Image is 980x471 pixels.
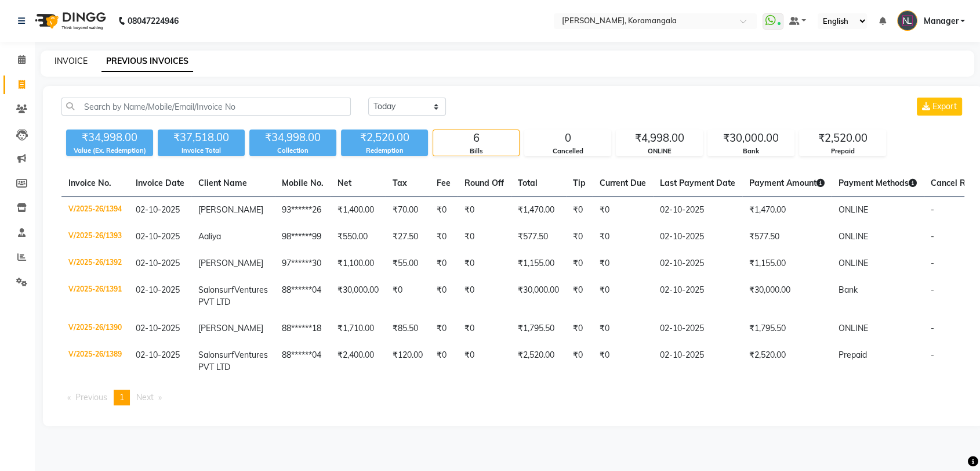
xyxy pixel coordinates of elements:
td: ₹0 [458,315,511,342]
td: ₹0 [458,224,511,250]
td: V/2025-26/1391 [61,277,129,315]
td: ₹0 [430,197,458,224]
div: Redemption [341,146,428,156]
img: logo [30,5,109,37]
span: ONLINE [839,323,868,333]
div: Cancelled [525,146,611,156]
span: Round Off [464,178,504,188]
td: ₹30,000.00 [331,277,386,315]
span: ONLINE [839,231,868,242]
span: Tip [573,178,586,188]
div: ₹34,998.00 [249,130,336,146]
span: ONLINE [839,204,868,215]
td: ₹0 [593,250,653,277]
span: - [931,285,934,295]
td: ₹0 [566,277,593,315]
div: Bank [708,146,794,156]
td: ₹0 [458,250,511,277]
span: 02-10-2025 [136,204,180,215]
span: 02-10-2025 [136,231,180,242]
span: Bank [839,285,858,295]
span: Prepaid [839,350,867,360]
td: ₹27.50 [386,224,430,250]
td: ₹0 [430,250,458,277]
td: ₹85.50 [386,315,430,342]
td: 02-10-2025 [653,224,742,250]
td: ₹0 [458,197,511,224]
a: INVOICE [55,56,88,66]
td: V/2025-26/1394 [61,197,129,224]
td: ₹577.50 [742,224,832,250]
td: ₹0 [566,342,593,380]
td: ₹0 [458,342,511,380]
td: ₹1,795.50 [742,315,832,342]
td: ₹0 [593,197,653,224]
div: ₹34,998.00 [66,130,153,146]
span: Manager [923,15,958,27]
div: Collection [249,146,336,156]
td: ₹0 [430,224,458,250]
td: V/2025-26/1390 [61,315,129,342]
span: Net [337,178,351,188]
span: Payment Amount [749,178,825,188]
td: ₹0 [430,277,458,315]
td: ₹0 [566,224,593,250]
span: 1 [119,392,124,402]
div: ₹30,000.00 [708,130,794,146]
td: ₹30,000.00 [511,277,566,315]
div: ₹4,998.00 [616,130,702,146]
button: Export [917,98,962,116]
td: 02-10-2025 [653,250,742,277]
img: Manager [897,10,917,31]
span: Invoice No. [68,178,111,188]
span: Payment Methods [839,178,917,188]
span: [PERSON_NAME] [198,204,263,215]
td: ₹0 [566,315,593,342]
td: ₹0 [566,197,593,224]
span: Previous [75,392,107,402]
span: [PERSON_NAME] [198,323,263,333]
td: ₹577.50 [511,224,566,250]
td: ₹1,710.00 [331,315,386,342]
div: Bills [433,146,519,156]
span: Export [932,101,957,112]
td: ₹2,520.00 [742,342,832,380]
td: 02-10-2025 [653,342,742,380]
div: 0 [525,130,611,146]
span: Salonsurf [198,285,234,295]
span: - [931,231,934,242]
span: Aaliya [198,231,221,242]
div: ₹37,518.00 [158,130,245,146]
td: V/2025-26/1389 [61,342,129,380]
td: ₹0 [458,277,511,315]
span: - [931,258,934,268]
b: 08047224946 [128,5,179,37]
td: ₹120.00 [386,342,430,380]
td: ₹0 [430,315,458,342]
span: Total [518,178,538,188]
td: V/2025-26/1393 [61,224,129,250]
td: ₹0 [593,224,653,250]
div: 6 [433,130,519,146]
span: 02-10-2025 [136,285,180,295]
td: ₹70.00 [386,197,430,224]
td: ₹1,155.00 [742,250,832,277]
div: Prepaid [800,146,885,156]
span: Current Due [600,178,646,188]
span: 02-10-2025 [136,323,180,333]
td: ₹0 [593,315,653,342]
span: Invoice Date [136,178,184,188]
span: [PERSON_NAME] [198,258,263,268]
div: ONLINE [616,146,702,156]
td: ₹2,400.00 [331,342,386,380]
span: Tax [393,178,407,188]
td: 02-10-2025 [653,197,742,224]
span: - [931,204,934,215]
td: ₹55.00 [386,250,430,277]
a: PREVIOUS INVOICES [101,51,193,72]
span: - [931,350,934,360]
td: ₹550.00 [331,224,386,250]
span: Next [136,392,154,402]
span: Salonsurf [198,350,234,360]
span: Fee [437,178,451,188]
